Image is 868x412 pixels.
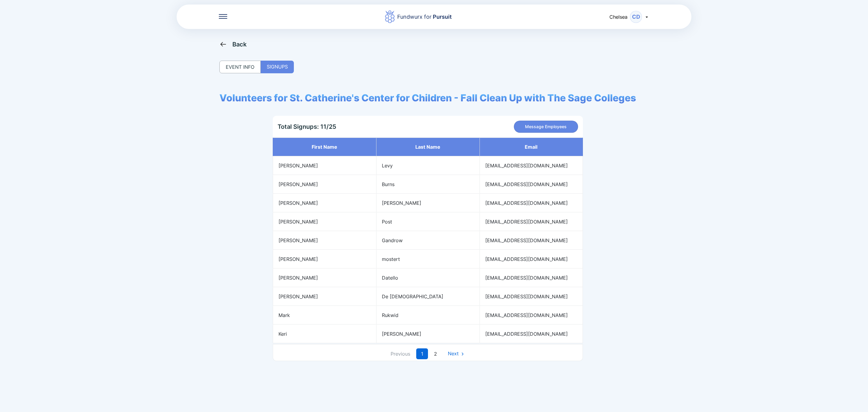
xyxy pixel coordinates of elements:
div: Fundwurx for [397,13,452,21]
div: Total Signups: 11/25 [278,123,336,130]
button: Message Employees [514,121,578,133]
th: Last name [376,138,480,156]
span: Pursuit [432,14,452,20]
td: [PERSON_NAME] [273,268,376,287]
td: [PERSON_NAME] [273,156,376,175]
td: Levy [376,156,480,175]
td: [PERSON_NAME] [273,287,376,306]
td: [EMAIL_ADDRESS][DOMAIN_NAME] [480,194,583,212]
td: Rukwid [376,306,480,325]
td: Burns [376,175,480,194]
td: [EMAIL_ADDRESS][DOMAIN_NAME] [480,287,583,306]
td: [PERSON_NAME] [273,212,376,231]
span: Chelsea [609,14,627,20]
td: Datello [376,268,480,287]
td: [EMAIL_ADDRESS][DOMAIN_NAME] [480,212,583,231]
td: [PERSON_NAME] [376,194,480,212]
td: [EMAIL_ADDRESS][DOMAIN_NAME] [480,268,583,287]
td: [EMAIL_ADDRESS][DOMAIN_NAME] [480,325,583,343]
td: Gandrow [376,231,480,250]
td: [EMAIL_ADDRESS][DOMAIN_NAME] [480,250,583,268]
td: [EMAIL_ADDRESS][DOMAIN_NAME] [480,306,583,325]
span: Volunteers for St. Catherine's Center for Children - Fall Clean Up with The Sage Colleges [219,92,636,104]
div: CD [630,11,642,23]
td: [PERSON_NAME] [273,175,376,194]
a: Next Page [443,348,470,359]
a: Page 2... [429,348,442,359]
td: [EMAIL_ADDRESS][DOMAIN_NAME] [480,175,583,194]
div: Back [232,41,247,48]
td: [PERSON_NAME] [273,231,376,250]
nav: Pagination [386,350,470,357]
div: EVENT INFO [219,61,261,73]
th: Email [480,138,583,156]
td: Mark [273,306,376,325]
td: [PERSON_NAME] [273,250,376,268]
td: [EMAIL_ADDRESS][DOMAIN_NAME] [480,156,583,175]
td: [PERSON_NAME] [273,194,376,212]
div: SIGNUPS [261,61,294,73]
th: First name [273,138,376,156]
td: [EMAIL_ADDRESS][DOMAIN_NAME] [480,231,583,250]
td: mostert [376,250,480,268]
td: De [DEMOGRAPHIC_DATA] [376,287,480,306]
td: Keri [273,325,376,343]
span: Previous [386,348,415,359]
td: [PERSON_NAME] [376,325,480,343]
span: Message Employees [525,124,567,130]
a: Page 1 [416,348,428,359]
td: Post [376,212,480,231]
